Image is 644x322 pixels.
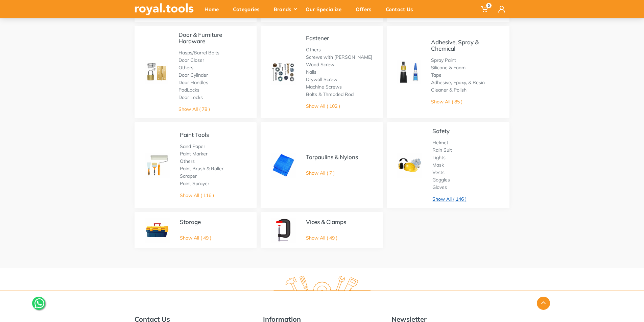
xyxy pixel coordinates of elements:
[178,65,193,71] a: Others
[271,153,296,178] img: Royal - Tarpaulins & Nylons
[306,91,354,97] a: Bolts & Threaded Rod
[178,87,199,93] a: PadLocks
[178,94,203,100] a: Door Locks
[432,127,450,134] a: Safety
[180,166,223,172] a: Paint Brush & Roller
[306,218,346,225] a: Vices & Clamps
[180,151,208,157] a: Paint Marker
[178,57,204,63] a: Door Closer
[178,31,222,45] a: Door & Furniture Hardware
[180,235,211,241] a: Show All ( 49 )
[306,54,372,60] a: Screws with [PERSON_NAME]
[180,173,197,179] a: Scraper
[271,60,296,85] img: Royal - Fastener
[306,103,340,109] a: Show All ( 102 )
[397,60,421,84] img: Royal - Adhesive, Spray & Chemical
[432,147,452,153] a: Rain Suit
[432,184,447,190] a: Gloves
[351,2,381,16] div: Offers
[432,177,450,183] a: Goggles
[306,76,337,82] a: Drywall Screw
[431,99,462,105] a: Show All ( 85 )
[180,218,201,225] a: Storage
[397,153,422,178] img: Royal - Safety
[431,57,456,63] a: Spray Paint
[271,218,296,243] img: Royal - Vices & Clamps
[431,87,467,93] a: Cleaner & Polish
[306,170,335,176] a: Show All ( 7 )
[145,153,170,178] img: Royal - Paint Tools
[432,169,445,175] a: Vests
[200,2,228,16] div: Home
[180,158,195,164] a: Others
[180,180,209,187] a: Paint Sprayer
[301,2,351,16] div: Our Specialize
[180,143,205,149] a: Sand Paper
[381,2,423,16] div: Contact Us
[431,39,479,52] a: Adhesive, Spray & Chemical
[228,2,269,16] div: Categories
[306,84,342,90] a: Machine Screws
[432,162,444,168] a: Mask
[431,65,466,71] a: Silicone & Foam
[273,276,371,294] img: royal.tools Logo
[432,140,448,146] a: Helmet
[432,196,467,202] a: Show All ( 146 )
[178,106,210,112] a: Show All ( 78 )
[486,3,492,8] span: 0
[145,218,170,243] img: Royal - Storage
[306,61,334,68] a: Wood Screw
[178,79,208,85] a: Door Handles
[306,69,316,75] a: Nails
[180,131,209,138] a: Paint Tools
[306,235,337,241] a: Show All ( 49 )
[180,192,214,198] a: Show All ( 116 )
[269,2,301,16] div: Brands
[431,79,485,85] a: Adhesive, Epoxy, & Resin
[306,153,358,160] a: Tarpaulins & Nylons
[145,60,168,84] img: Royal - Door & Furniture Hardware
[432,154,446,160] a: Lights
[431,72,442,78] a: Tape
[306,34,329,42] a: Fastener
[178,50,219,56] a: Hasps/Barrel Bolts
[306,47,321,53] a: Others
[178,72,208,78] a: Door Cylinder
[135,3,194,15] img: royal.tools Logo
